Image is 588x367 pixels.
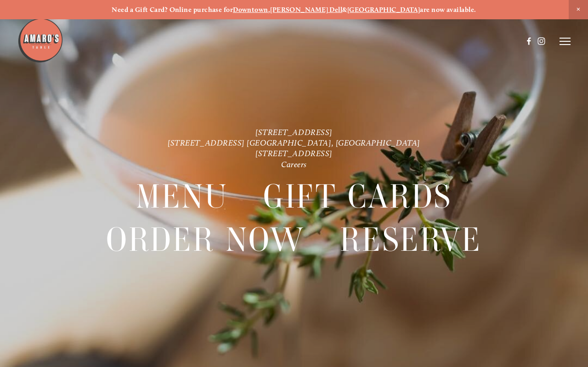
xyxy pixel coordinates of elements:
a: [STREET_ADDRESS] [255,127,333,137]
a: Reserve [340,219,481,261]
a: Order Now [106,219,305,261]
a: Menu [136,175,228,218]
strong: & [342,6,347,14]
a: [GEOGRAPHIC_DATA] [347,6,420,14]
strong: , [268,6,270,14]
a: [PERSON_NAME] Dell [270,6,342,14]
a: [STREET_ADDRESS] [255,148,333,158]
a: Careers [281,159,307,169]
strong: are now available. [420,6,476,14]
span: Menu [136,175,228,218]
strong: Need a Gift Card? Online purchase for [112,6,233,14]
a: [STREET_ADDRESS] [GEOGRAPHIC_DATA], [GEOGRAPHIC_DATA] [168,138,420,147]
a: Gift Cards [263,175,452,218]
a: Downtown [233,6,268,14]
span: Order Now [106,219,305,261]
img: Amaro's Table [17,17,63,63]
span: Reserve [340,219,481,261]
span: Gift Cards [263,175,452,218]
